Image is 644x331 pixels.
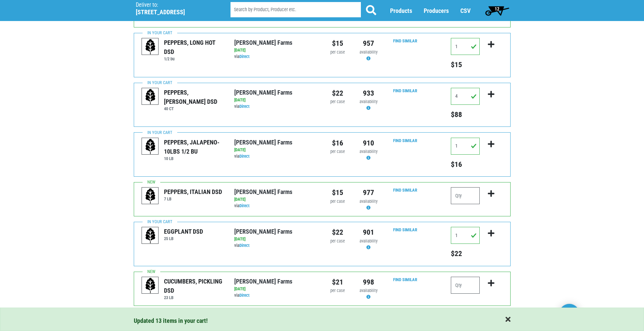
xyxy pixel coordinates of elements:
input: Qty [451,138,480,155]
h6: 23 LB [164,295,224,300]
a: [PERSON_NAME] Farms [234,188,292,195]
div: 998 [358,277,379,288]
a: Producers [424,7,449,14]
h6: 25 LB [164,236,203,241]
img: placeholder-variety-43d6402dacf2d531de610a020419775a.svg [142,138,159,155]
div: $21 [327,277,348,288]
a: Find Similar [393,138,417,143]
div: [DATE] [234,286,317,292]
h6: 1/2 bu [164,56,224,61]
a: [PERSON_NAME] Farms [234,139,292,146]
h5: Total price [451,60,480,69]
div: per case [327,198,348,205]
h5: Total price [451,160,480,169]
input: Search by Product, Producer etc. [231,2,361,17]
a: Direct [239,203,250,208]
input: Qty [451,277,480,294]
div: 910 [358,138,379,149]
a: [PERSON_NAME] Farms [234,89,292,96]
div: Updated 13 items in your cart! [134,316,511,325]
h5: Total price [451,249,480,258]
a: [PERSON_NAME] Farms [234,278,292,285]
img: placeholder-variety-43d6402dacf2d531de610a020419775a.svg [142,227,159,244]
img: placeholder-variety-43d6402dacf2d531de610a020419775a.svg [142,38,159,55]
div: PEPPERS, JALAPENO- 10LBS 1/2 BU [164,138,224,156]
div: Availability may be subject to change. [358,49,379,62]
div: PEPPERS, [PERSON_NAME] DSD [164,88,224,106]
a: 12 [482,4,512,17]
div: via [234,242,317,249]
div: [DATE] [234,147,317,153]
div: $15 [327,38,348,49]
div: $22 [327,227,348,238]
span: availability [360,99,378,104]
h6: 7 LB [164,196,222,201]
span: 12 [495,6,499,12]
a: Direct [239,104,250,109]
a: Direct [239,54,250,59]
a: Find Similar [393,38,417,43]
div: $22 [327,88,348,99]
div: Availability may be subject to change. [358,149,379,161]
div: [DATE] [234,196,317,203]
a: Find Similar [393,88,417,93]
a: Find Similar [393,277,417,282]
div: EGGPLANT DSD [164,227,203,236]
h5: [STREET_ADDRESS] [136,8,213,16]
h5: Total price [451,110,480,119]
span: availability [360,149,378,154]
div: [DATE] [234,97,317,103]
div: PEPPERS, ITALIAN DSD [164,187,222,196]
div: via [234,292,317,299]
a: Find Similar [393,188,417,193]
div: per case [327,288,348,294]
h6: 10 LB [164,156,224,161]
div: $16 [327,138,348,149]
div: per case [327,238,348,245]
a: [PERSON_NAME] Farms [234,228,292,235]
a: Products [390,7,412,14]
a: [PERSON_NAME] Farms [234,39,292,46]
img: placeholder-variety-43d6402dacf2d531de610a020419775a.svg [142,188,159,205]
input: Qty [451,88,480,105]
p: Deliver to: [136,2,213,8]
a: Find Similar [393,227,417,232]
div: 957 [358,38,379,49]
img: placeholder-variety-43d6402dacf2d531de610a020419775a.svg [142,88,159,105]
div: [DATE] [234,47,317,54]
div: Availability may be subject to change. [358,238,379,251]
input: Qty [451,187,480,204]
input: Qty [451,227,480,244]
div: per case [327,149,348,155]
div: per case [327,49,348,56]
a: Direct [239,154,250,159]
div: CUCUMBERS, PICKLING DSD [164,277,224,295]
span: availability [360,288,378,293]
div: Availability may be subject to change. [358,99,379,112]
div: via [234,54,317,60]
a: Direct [239,293,250,298]
span: availability [360,199,378,204]
div: [DATE] [234,236,317,242]
a: Direct [239,243,250,248]
h6: 40 CT [164,106,224,111]
div: $15 [327,187,348,198]
div: via [234,103,317,110]
div: per case [327,99,348,105]
div: 933 [358,88,379,99]
a: CSV [460,7,471,14]
span: availability [360,238,378,244]
div: via [234,203,317,209]
img: placeholder-variety-43d6402dacf2d531de610a020419775a.svg [142,277,159,294]
div: via [234,153,317,160]
span: availability [360,50,378,55]
input: Qty [451,38,480,55]
div: 977 [358,187,379,198]
div: PEPPERS, LONG HOT DSD [164,38,224,56]
div: 901 [358,227,379,238]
